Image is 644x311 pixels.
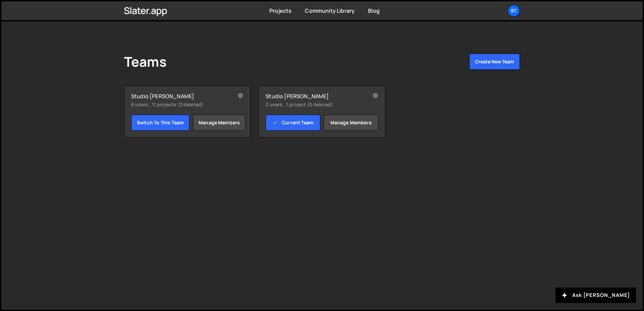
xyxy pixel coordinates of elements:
[266,115,320,131] a: Current Team
[131,93,223,100] h2: Studio [PERSON_NAME]
[124,54,167,70] h1: Teams
[305,7,355,14] a: Community Library
[368,7,380,14] a: Blog
[469,54,520,70] button: Create New Team
[324,115,378,131] a: Manage members
[269,7,291,14] a: Projects
[555,288,636,303] button: Ask [PERSON_NAME]
[131,101,223,108] small: 6 users , 11 projects (2 deleted)
[266,101,358,108] small: 2 users , 1 project (0 deleted)
[131,115,190,131] a: Switch to this team
[193,115,246,131] a: Manage members
[266,93,358,100] h2: Studio [PERSON_NAME]
[508,5,520,17] a: St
